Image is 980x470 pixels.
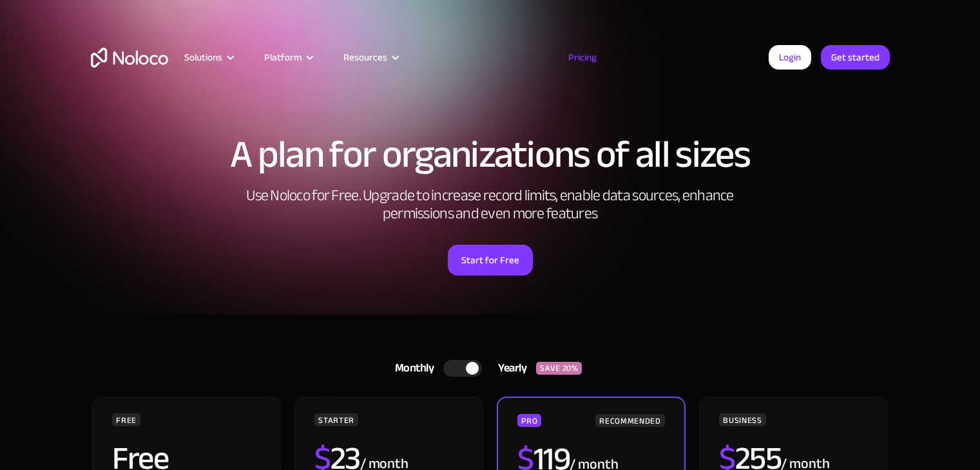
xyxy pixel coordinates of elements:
div: Solutions [184,49,222,66]
div: Resources [343,49,387,66]
div: Monthly [379,359,444,378]
div: SAVE 20% [536,362,582,375]
div: RECOMMENDED [595,414,664,427]
div: Yearly [482,359,536,378]
div: Platform [248,49,327,66]
a: Pricing [552,49,613,66]
div: Platform [264,49,302,66]
a: Login [769,45,811,70]
div: PRO [517,414,541,427]
h2: Use Noloco for Free. Upgrade to increase record limits, enable data sources, enhance permissions ... [233,187,748,223]
div: BUSINESS [719,413,765,426]
a: Start for Free [448,245,533,276]
a: Get started [821,45,890,70]
div: Solutions [168,49,248,66]
div: STARTER [314,413,358,426]
div: Resources [327,49,413,66]
h1: A plan for organizations of all sizes [91,135,890,174]
a: home [91,48,168,68]
div: FREE [112,413,140,426]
